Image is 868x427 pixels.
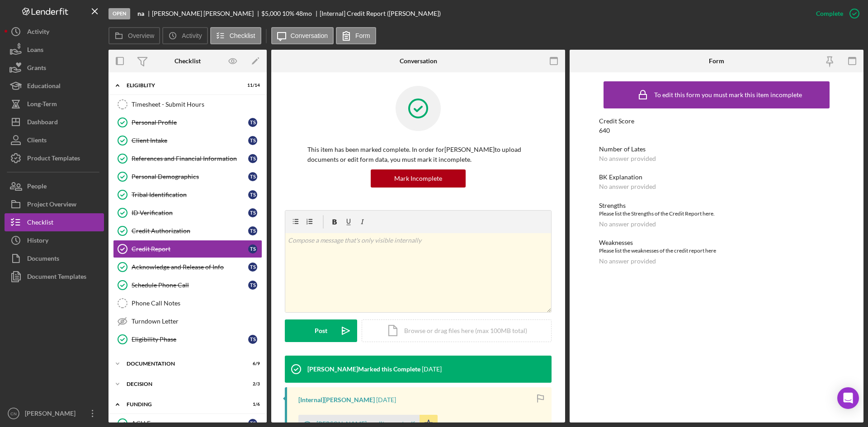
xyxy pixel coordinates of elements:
[654,91,802,99] div: To edit this form you must mark this item incomplete
[291,32,328,39] label: Conversation
[113,168,262,186] a: Personal DemographicsTS
[132,227,248,235] div: Credit Authorization
[113,222,262,240] a: Credit AuthorizationTS
[113,312,262,330] a: Turndown Letter
[285,319,357,342] button: Post
[132,318,262,325] div: Turndown Letter
[248,244,257,253] div: T S
[394,169,442,188] div: Mark Incomplete
[113,150,262,168] a: References and Financial InformationTS
[27,131,47,151] div: Clients
[244,361,260,366] div: 6 / 9
[5,249,104,267] button: Documents
[355,32,370,39] label: Form
[248,136,257,145] div: T S
[5,267,104,286] button: Document Templates
[248,190,257,199] div: T S
[599,183,656,190] div: No answer provided
[27,195,76,216] div: Project Overview
[244,83,260,88] div: 11 / 14
[113,294,262,312] a: Phone Call Notes
[132,137,248,144] div: Client Intake
[599,155,656,162] div: No answer provided
[599,145,834,153] div: Number of Lates
[248,263,257,272] div: T S
[816,5,843,23] div: Complete
[371,169,466,188] button: Mark Incomplete
[5,195,104,213] button: Project Overview
[261,9,281,17] span: $5,000
[307,366,420,373] div: [PERSON_NAME] Marked this Complete
[5,131,104,149] a: Clients
[108,8,130,19] div: Open
[248,335,257,344] div: T S
[422,366,442,373] time: 2025-09-23 18:36
[113,131,262,150] a: Client IntakeTS
[5,213,104,231] button: Checklist
[248,154,257,163] div: T S
[5,77,104,95] button: Educational
[127,83,237,88] div: Eligiblity
[248,118,257,127] div: T S
[113,258,262,276] a: Acknowledge and Release of InfoTS
[27,59,46,79] div: Grants
[599,221,656,228] div: No answer provided
[10,411,17,416] text: CN
[127,381,237,387] div: Decision
[5,23,104,41] a: Activity
[108,27,160,44] button: Overview
[128,32,154,39] label: Overview
[5,95,104,113] a: Long-Term
[27,231,48,252] div: History
[132,119,248,126] div: Personal Profile
[113,204,262,222] a: ID VerificationTS
[5,231,104,249] button: History
[599,127,610,134] div: 640
[248,226,257,235] div: T S
[152,10,261,17] div: [PERSON_NAME] [PERSON_NAME]
[27,95,57,115] div: Long-Term
[599,239,834,246] div: Weaknesses
[132,191,248,198] div: Tribal Identification
[248,281,257,290] div: T S
[5,41,104,59] button: Loans
[5,59,104,77] button: Grants
[271,27,334,44] button: Conversation
[5,404,104,422] button: CN[PERSON_NAME]
[244,402,260,407] div: 1 / 6
[296,10,312,17] div: 48 mo
[132,245,248,253] div: Credit Report
[113,186,262,204] a: Tribal IdentificationTS
[298,396,375,404] div: [Internal] [PERSON_NAME]
[400,57,437,65] div: Conversation
[127,402,237,407] div: Funding
[132,300,262,307] div: Phone Call Notes
[27,213,53,234] div: Checklist
[27,23,49,43] div: Activity
[27,249,59,270] div: Documents
[127,361,237,366] div: Documentation
[244,381,260,387] div: 2 / 3
[113,113,262,131] a: Personal ProfileTS
[27,177,47,197] div: People
[5,113,104,131] a: Dashboard
[709,57,724,65] div: Form
[248,172,257,181] div: T S
[599,246,834,255] div: Please list the weaknesses of the credit report here
[599,258,656,265] div: No answer provided
[5,177,104,195] button: People
[230,32,255,39] label: Checklist
[132,263,248,271] div: Acknowledge and Release of Info
[210,27,261,44] button: Checklist
[23,404,81,425] div: [PERSON_NAME]
[132,420,248,427] div: ACH Form
[132,282,248,289] div: Schedule Phone Call
[248,208,257,217] div: T S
